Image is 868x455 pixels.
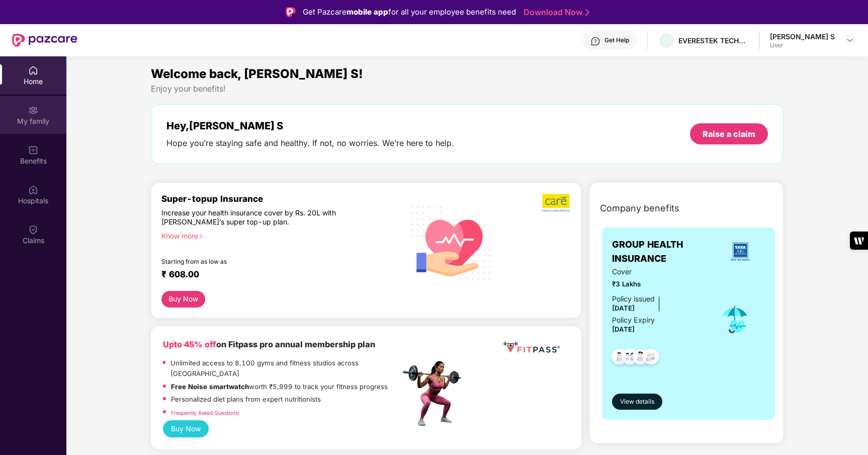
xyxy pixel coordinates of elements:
[612,325,635,333] span: [DATE]
[171,382,388,392] p: worth ₹5,999 to track your fitness progress
[612,394,662,410] button: View details
[151,66,363,81] span: Welcome back, [PERSON_NAME] S!
[161,269,390,281] div: ₹ 608.00
[678,36,749,45] div: EVERESTEK TECHNOSOFT SOLUTIONS PRIVATE LIMITED
[166,138,454,148] div: Hope you’re staying safe and healthy. If not, no worries. We’re here to help.
[727,238,754,265] img: insurerLogo
[171,410,239,416] a: Frequently Asked Questions!
[171,383,249,391] strong: Free Noise smartwatch
[612,304,635,312] span: [DATE]
[770,32,835,41] div: [PERSON_NAME] S
[161,208,357,227] div: Increase your health insurance cover by Rs. 20L with [PERSON_NAME]’s super top-up plan.
[161,232,394,239] div: Know more
[170,358,400,378] p: Unlimited access to 8,100 gyms and fitness studios across [GEOGRAPHIC_DATA]
[703,128,755,139] div: Raise a claim
[166,120,454,132] div: Hey, [PERSON_NAME] S
[28,65,38,75] img: svg+xml;base64,PHN2ZyBpZD0iSG9tZSIgeG1sbnM9Imh0dHA6Ly93d3cudzMub3JnLzIwMDAvc3ZnIiB3aWR0aD0iMjAiIG...
[171,394,321,405] p: Personalized diet plans from expert nutritionists
[612,315,655,326] div: Policy Expiry
[501,338,562,357] img: fppp.png
[286,7,296,17] img: Logo
[524,7,586,18] a: Download Now
[542,193,571,212] img: b5dec4f62d2307b9de63beb79f102df3.png
[12,34,77,47] img: New Pazcare Logo
[161,258,358,265] div: Starting from as low as
[846,36,854,44] img: svg+xml;base64,PHN2ZyBpZD0iRHJvcGRvd24tMzJ4MzIiIHhtbG5zPSJodHRwOi8vd3d3LnczLm9yZy8yMDAwL3N2ZyIgd2...
[600,201,679,215] span: Company benefits
[28,185,38,195] img: svg+xml;base64,PHN2ZyBpZD0iSG9zcGl0YWxzIiB4bWxucz0iaHR0cDovL3d3dy53My5vcmcvMjAwMC9zdmciIHdpZHRoPS...
[620,397,654,407] span: View details
[612,238,716,266] span: GROUP HEALTH INSURANCE
[628,346,653,370] img: svg+xml;base64,PHN2ZyB4bWxucz0iaHR0cDovL3d3dy53My5vcmcvMjAwMC9zdmciIHdpZHRoPSI0OC45NDMiIGhlaWdodD...
[28,145,38,155] img: svg+xml;base64,PHN2ZyBpZD0iQmVuZWZpdHMiIHhtbG5zPSJodHRwOi8vd3d3LnczLm9yZy8yMDAwL3N2ZyIgd2lkdGg9Ij...
[618,346,642,370] img: svg+xml;base64,PHN2ZyB4bWxucz0iaHR0cDovL3d3dy53My5vcmcvMjAwMC9zdmciIHdpZHRoPSI0OC45MTUiIGhlaWdodD...
[28,105,38,115] img: svg+xml;base64,PHN2ZyB3aWR0aD0iMjAiIGhlaWdodD0iMjAiIHZpZXdCb3g9IjAgMCAyMCAyMCIgZmlsbD0ibm9uZSIgeG...
[604,36,629,44] div: Get Help
[28,224,38,235] img: svg+xml;base64,PHN2ZyBpZD0iQ2xhaW0iIHhtbG5zPSJodHRwOi8vd3d3LnczLm9yZy8yMDAwL3N2ZyIgd2lkdGg9IjIwIi...
[346,7,388,17] strong: mobile app
[161,193,400,204] div: Super-topup Insurance
[612,293,655,305] div: Policy issued
[163,339,216,349] b: Upto 45% off
[198,234,204,239] span: right
[403,193,499,291] img: svg+xml;base64,PHN2ZyB4bWxucz0iaHR0cDovL3d3dy53My5vcmcvMjAwMC9zdmciIHhtbG5zOnhsaW5rPSJodHRwOi8vd3...
[590,36,600,46] img: svg+xml;base64,PHN2ZyBpZD0iSGVscC0zMngzMiIgeG1sbnM9Imh0dHA6Ly93d3cudzMub3JnLzIwMDAvc3ZnIiB3aWR0aD...
[303,6,516,18] div: Get Pazcare for all your employee benefits need
[151,84,784,94] div: Enjoy your benefits!
[163,339,375,349] b: on Fitpass pro annual membership plan
[607,346,632,370] img: svg+xml;base64,PHN2ZyB4bWxucz0iaHR0cDovL3d3dy53My5vcmcvMjAwMC9zdmciIHdpZHRoPSI0OC45NDMiIGhlaWdodD...
[639,346,663,370] img: svg+xml;base64,PHN2ZyB4bWxucz0iaHR0cDovL3d3dy53My5vcmcvMjAwMC9zdmciIHdpZHRoPSI0OC45NDMiIGhlaWdodD...
[612,266,705,277] span: Cover
[161,291,205,308] button: Buy Now
[163,420,209,437] button: Buy Now
[770,41,835,49] div: User
[400,358,470,429] img: fpp.png
[585,7,589,18] img: Stroke
[719,303,751,336] img: icon
[612,279,705,289] span: ₹3 Lakhs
